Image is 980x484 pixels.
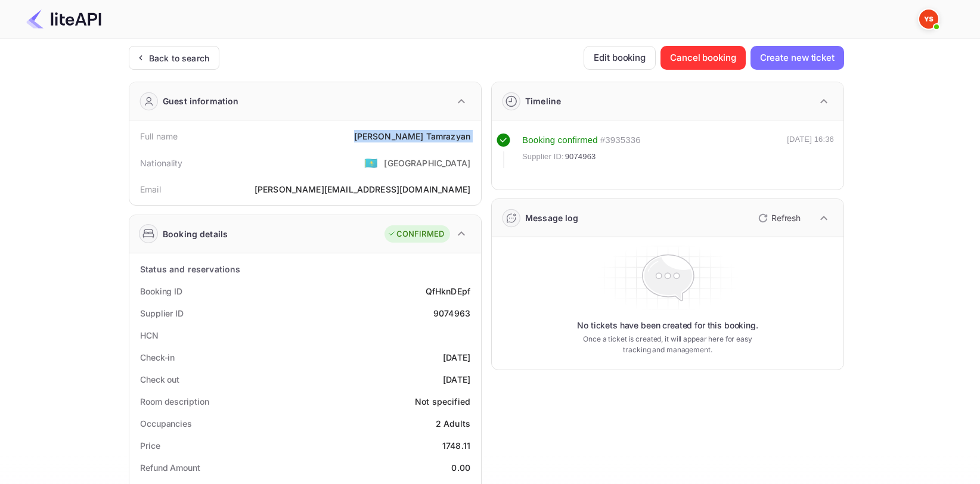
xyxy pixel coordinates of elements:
button: Refresh [751,209,805,228]
div: 9074963 [433,307,470,319]
div: Supplier ID [140,307,184,319]
div: Price [140,439,160,452]
div: [DATE] 16:36 [787,134,834,168]
div: Room description [140,395,209,408]
div: Back to search [149,52,209,64]
div: [PERSON_NAME][EMAIL_ADDRESS][DOMAIN_NAME] [255,183,470,196]
div: Occupancies [140,417,192,430]
div: 0.00 [451,461,470,474]
img: Yandex Support [919,10,938,29]
p: Refresh [771,212,801,224]
div: Booking ID [140,285,182,297]
div: Nationality [140,157,183,169]
div: Guest information [163,95,239,107]
div: QfHknDEpf [426,285,470,297]
div: Booking confirmed [522,134,598,147]
button: Edit booking [584,46,656,70]
div: [PERSON_NAME] Tamrazyan [354,130,470,142]
div: # 3935336 [600,134,641,147]
p: Once a ticket is created, it will appear here for easy tracking and management. [573,334,762,355]
div: Status and reservations [140,263,240,275]
span: 9074963 [565,151,596,163]
span: United States [364,152,378,173]
div: CONFIRMED [387,228,444,240]
div: Check-in [140,351,175,364]
div: Check out [140,373,179,386]
div: Message log [525,212,579,224]
div: Email [140,183,161,196]
p: No tickets have been created for this booking. [577,319,758,331]
div: 2 Adults [436,417,470,430]
div: HCN [140,329,159,342]
div: Full name [140,130,178,142]
div: Booking details [163,228,228,240]
div: Not specified [415,395,470,408]
div: [DATE] [443,351,470,364]
button: Cancel booking [660,46,746,70]
img: LiteAPI Logo [26,10,101,29]
div: [DATE] [443,373,470,386]
button: Create new ticket [750,46,844,70]
div: Refund Amount [140,461,200,474]
div: Timeline [525,95,561,107]
span: Supplier ID: [522,151,564,163]
div: [GEOGRAPHIC_DATA] [384,157,470,169]
div: 1748.11 [442,439,470,452]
